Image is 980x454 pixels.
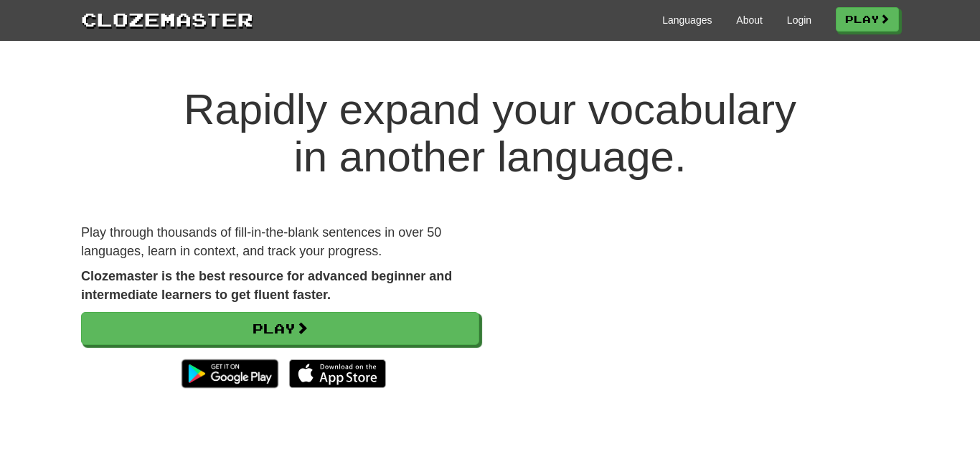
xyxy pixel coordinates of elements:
a: Login [787,13,811,27]
a: Clozemaster [81,6,253,32]
p: Play through thousands of fill-in-the-blank sentences in over 50 languages, learn in context, and... [81,224,479,260]
img: Download_on_the_App_Store_Badge_US-UK_135x40-25178aeef6eb6b83b96f5f2d004eda3bffbb37122de64afbaef7... [289,359,386,388]
strong: Clozemaster is the best resource for advanced beginner and intermediate learners to get fluent fa... [81,269,452,302]
a: About [736,13,763,27]
a: Languages [662,13,712,27]
img: Get it on Google Play [174,352,286,395]
a: Play [81,312,479,345]
a: Play [836,7,899,32]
